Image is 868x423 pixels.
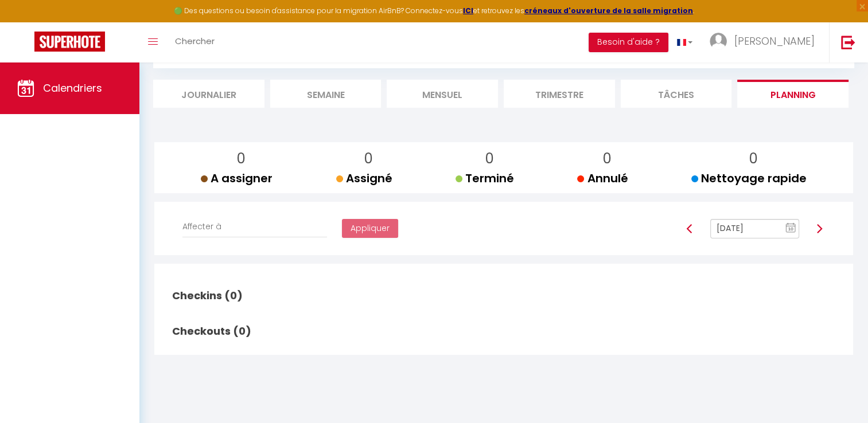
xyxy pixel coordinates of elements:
img: logout [841,35,855,49]
input: Select Date [710,219,799,238]
img: arrow-right3.svg [815,224,824,233]
li: Semaine [270,80,382,108]
p: 0 [465,148,514,170]
li: Trimestre [504,80,615,108]
a: créneaux d'ouverture de la salle migration [524,6,693,15]
p: 0 [210,148,273,170]
span: Terminé [456,170,514,186]
p: 0 [586,148,628,170]
p: 0 [700,148,807,170]
span: Calendriers [43,81,102,95]
img: Super Booking [34,32,105,52]
a: ... [PERSON_NAME] [701,22,829,62]
img: arrow-left3.svg [685,224,694,233]
h2: Checkouts (0) [169,314,254,349]
span: Chercher [175,35,215,47]
span: Nettoyage rapide [691,170,807,186]
button: Besoin d'aide ? [589,33,668,52]
img: ... [710,33,727,50]
p: 0 [345,148,392,170]
button: Appliquer [342,219,398,238]
li: Tâches [621,80,732,108]
li: Journalier [153,80,264,108]
li: Planning [737,80,848,108]
a: ICI [463,6,473,15]
button: Ouvrir le widget de chat LiveChat [9,5,44,39]
span: Annulé [577,170,628,186]
span: [PERSON_NAME] [734,34,815,48]
span: Assigné [336,170,392,186]
a: Chercher [166,22,223,62]
li: Mensuel [387,80,498,108]
h2: Checkins (0) [169,278,254,314]
span: A assigner [201,170,273,186]
text: 10 [788,226,793,232]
